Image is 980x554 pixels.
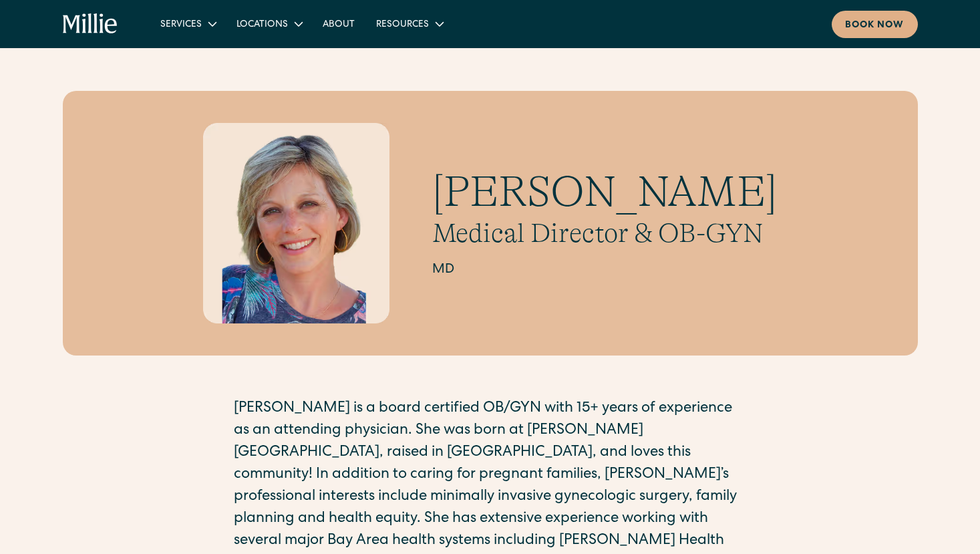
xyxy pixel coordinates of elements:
[432,217,777,249] h2: Medical Director & OB-GYN
[160,18,202,32] div: Services
[432,260,777,280] h2: MD
[312,13,365,35] a: About
[236,18,288,32] div: Locations
[226,13,312,35] div: Locations
[365,13,453,35] div: Resources
[63,13,118,35] a: home
[376,18,429,32] div: Resources
[150,13,226,35] div: Services
[432,166,777,218] h1: [PERSON_NAME]
[832,11,918,38] a: Book now
[845,19,905,33] div: Book now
